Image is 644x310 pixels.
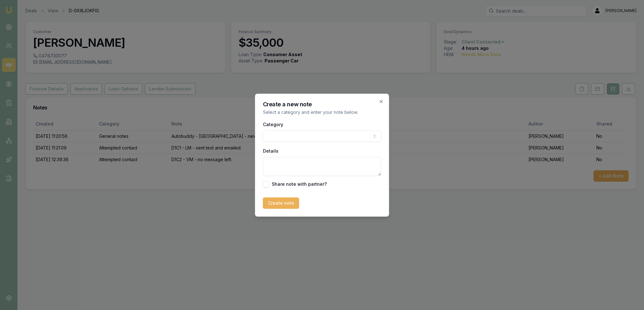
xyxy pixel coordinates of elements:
button: Create note [263,197,299,209]
h2: Create a new note [263,102,381,107]
label: Details [263,148,278,154]
p: Select a category and enter your note below. [263,109,381,115]
label: Share note with partner? [272,182,327,186]
label: Category [263,122,283,127]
